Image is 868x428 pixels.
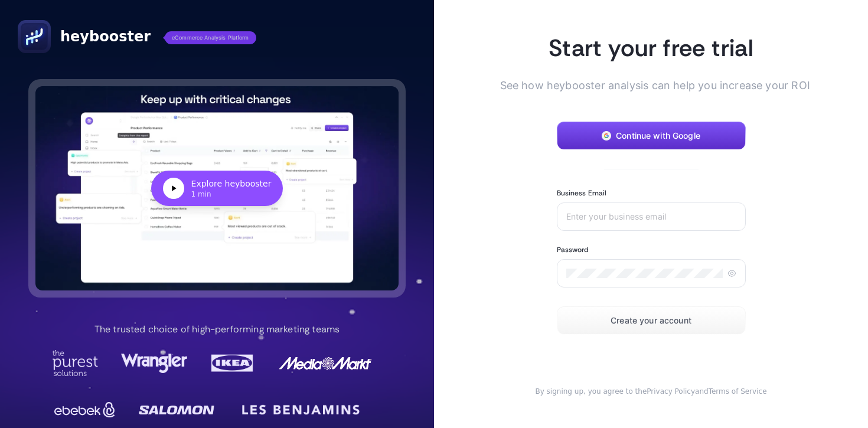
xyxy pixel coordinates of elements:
div: Explore heybooster [191,178,272,190]
div: and [519,387,784,396]
h1: Start your free trial [519,32,784,63]
span: Create your account [611,316,691,325]
button: Explore heybooster1 min [35,86,399,290]
div: 1 min [191,190,272,199]
img: Wrangler [121,350,187,376]
a: Terms of Service [709,387,767,396]
img: Purest [52,350,99,376]
span: eCommerce Analysis Platform [165,31,256,44]
a: Privacy Policy [647,387,695,396]
input: Enter your business email [566,212,736,221]
img: Ebebek [52,398,118,422]
img: Ikea [209,350,256,376]
img: Salomon [139,398,214,422]
img: MediaMarkt [278,350,373,376]
img: LesBenjamin [235,396,367,424]
button: Continue with Google [557,122,746,150]
p: The trusted choice of high-performing marketing teams [94,322,340,336]
label: Business Email [557,188,607,198]
a: heyboostereCommerce Analysis Platform [18,20,256,53]
span: By signing up, you agree to the [535,387,647,396]
label: Password [557,245,589,254]
button: Create your account [557,306,746,335]
span: Continue with Google [616,131,700,141]
span: heybooster [60,27,151,46]
span: See how heybooster analysis can help you increase your ROI [500,77,784,93]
